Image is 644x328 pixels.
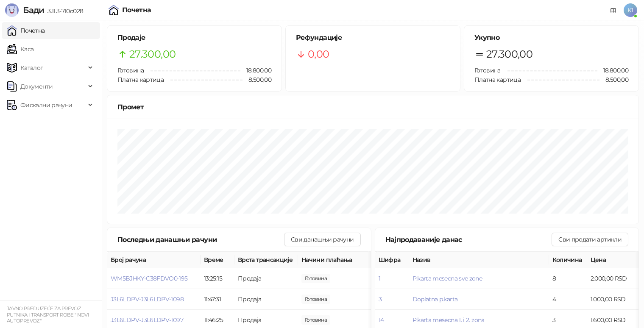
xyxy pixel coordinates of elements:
th: Назив [409,252,549,268]
span: 8.500,00 [243,75,271,84]
span: 1.600,00 [301,315,330,325]
span: 8.500,00 [599,75,628,84]
th: Време [201,252,234,268]
button: J3L6LDPV-J3L6LDPV-1097 [111,316,183,324]
span: K1 [624,3,637,17]
span: 0,00 [308,46,329,62]
th: Начини плаћања [298,252,383,268]
td: 13:25:15 [201,268,234,289]
td: 11:47:31 [201,289,234,310]
span: Фискални рачуни [20,97,72,114]
span: 18.800,00 [597,66,628,75]
span: 27.300,00 [486,46,532,62]
h5: Продаје [117,33,271,43]
th: Количина [549,252,587,268]
td: 4 [549,289,587,310]
span: Готовина [117,67,144,74]
th: Врста трансакције [234,252,298,268]
span: Готовина [474,67,501,74]
div: Најпродаваније данас [385,234,552,245]
span: Платна картица [117,76,164,83]
button: 3 [379,295,382,303]
span: 1.600,00 [301,274,330,283]
span: 18.800,00 [240,66,271,75]
td: 8 [549,268,587,289]
img: Logo [5,3,19,17]
td: Продаја [234,289,298,310]
small: JAVNO PREDUZEĆE ZA PREVOZ PUTNIKA I TRANSPORT ROBE " NOVI AUTOPREVOZ" [7,306,89,324]
span: Платна картица [474,76,521,83]
th: Број рачуна [107,252,201,268]
div: Последњи данашњи рачуни [117,234,284,245]
button: P.karta mesecna 1. i 2. zona [413,316,485,324]
h5: Укупно [474,33,628,43]
a: Каса [7,41,33,58]
span: 1.000,00 [301,295,330,304]
button: J3L6LDPV-J3L6LDPV-1098 [111,295,184,303]
span: 3.11.3-710c028 [44,7,83,15]
div: Промет [117,102,628,112]
th: Шифра [375,252,409,268]
h5: Рефундације [296,33,450,43]
button: P.karta mesecna sve zone [413,275,482,282]
td: Продаја [234,268,298,289]
button: Doplatna p.karta [413,295,458,303]
span: Каталог [20,59,43,76]
button: 14 [379,316,384,324]
a: Почетна [7,22,45,39]
button: Сви данашњи рачуни [284,233,360,246]
button: Сви продати артикли [552,233,628,246]
a: Документација [607,3,620,17]
span: Документи [20,78,53,95]
div: Почетна [122,7,151,14]
span: Бади [23,5,44,15]
span: 27.300,00 [129,46,176,62]
button: WM5BJHKY-C38FDVO0-195 [111,275,188,282]
button: 1 [379,275,380,282]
